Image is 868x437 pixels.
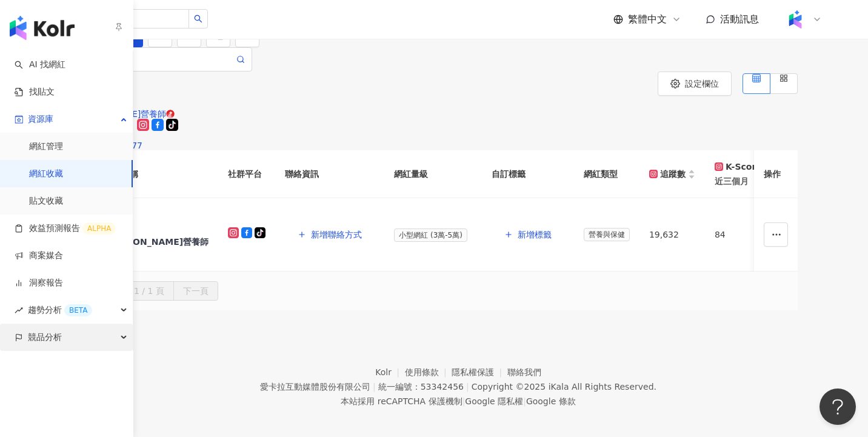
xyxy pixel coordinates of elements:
[715,160,762,173] div: K-Score
[526,396,576,406] a: Google 條款
[15,86,55,98] a: 找貼文
[715,175,762,188] span: 近三個月
[720,13,759,25] span: 活動訊息
[29,195,63,207] a: 貼文收藏
[649,228,695,241] div: 19,632
[492,222,564,247] button: 新增標籤
[466,382,469,392] span: |
[549,382,569,392] a: iKala
[518,230,552,239] span: 新增標籤
[104,236,209,248] div: [PERSON_NAME]營養師
[754,150,798,198] th: 操作
[28,105,53,133] span: 資源庫
[394,229,467,242] span: 小型網紅 (3萬-5萬)
[28,296,92,324] span: 趨勢分析
[628,13,667,26] span: 繁體中文
[574,150,639,198] th: 網紅類型
[173,281,218,301] button: 下一頁
[378,382,464,392] div: 統一編號：53342456
[64,304,92,316] div: BETA
[29,168,63,180] a: 網紅收藏
[15,277,63,289] a: 洞察報告
[194,15,202,23] span: search
[584,228,630,241] span: 營養與保健
[462,396,466,406] span: |
[523,396,526,406] span: |
[658,72,732,96] button: 設定欄位
[472,382,656,392] div: Copyright © 2025 All Rights Reserved.
[649,167,686,181] div: 追蹤數
[28,324,62,351] span: 競品分析
[373,382,376,392] span: |
[15,306,23,315] span: rise
[10,16,75,40] img: logo
[15,59,65,71] a: searchAI 找網紅
[482,150,574,198] th: 自訂標籤
[685,79,719,88] span: 設定欄位
[715,228,772,241] div: 84
[375,367,404,377] a: Kolr
[15,222,116,235] a: 效益預測報告ALPHA
[311,230,362,239] span: 新增聯絡方式
[285,222,375,247] button: 新增聯絡方式
[820,389,856,425] iframe: Help Scout Beacon - Open
[384,150,482,198] th: 網紅量級
[15,250,63,262] a: 商案媒合
[29,141,63,153] a: 網紅管理
[275,150,384,198] th: 聯絡資訊
[124,281,174,301] button: 1 / 1 頁
[784,8,807,31] img: Kolr%20app%20icon%20%281%29.png
[465,396,523,406] a: Google 隱私權
[95,150,218,198] th: 網紅名稱
[341,394,575,409] span: 本站採用 reCAPTCHA 保護機制
[405,367,452,377] a: 使用條款
[70,131,245,141] div: 營養與保健
[507,367,541,377] a: 聯絡我們
[260,382,370,392] div: 愛卡拉互動媒體股份有限公司
[218,150,275,198] th: 社群平台
[452,367,507,377] a: 隱私權保護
